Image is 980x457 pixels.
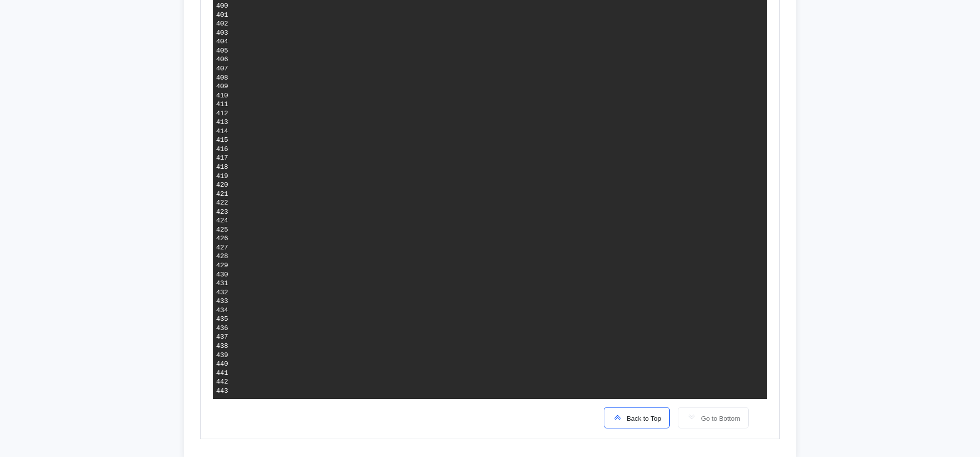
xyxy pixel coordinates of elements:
div: 411 [216,100,228,109]
div: 403 [216,29,228,38]
div: 442 [216,377,228,387]
div: 406 [216,55,228,64]
div: 435 [216,315,228,324]
div: 418 [216,163,228,172]
div: 432 [216,288,228,297]
div: 413 [216,118,228,127]
div: 430 [216,270,228,280]
span: Go to Bottom [697,415,740,422]
div: 401 [216,11,228,20]
button: Back to Top [604,407,670,428]
div: 436 [216,324,228,333]
div: 414 [216,127,228,136]
div: 428 [216,252,228,261]
div: 429 [216,261,228,270]
div: 425 [216,225,228,235]
div: 433 [216,297,228,306]
img: scroll-to-icon.svg [612,412,623,422]
div: 410 [216,91,228,100]
img: scroll-to-icon-light-gray.svg [687,412,697,422]
div: 407 [216,64,228,73]
div: 431 [216,279,228,288]
div: 415 [216,136,228,145]
div: 440 [216,360,228,369]
div: 409 [216,82,228,91]
div: 427 [216,243,228,252]
div: 419 [216,172,228,181]
div: 443 [216,387,228,396]
div: 417 [216,154,228,163]
div: 439 [216,351,228,360]
div: 437 [216,333,228,342]
div: 422 [216,198,228,208]
div: 434 [216,306,228,315]
div: 426 [216,234,228,243]
div: 412 [216,109,228,118]
div: 402 [216,19,228,29]
div: 404 [216,37,228,46]
div: 424 [216,216,228,225]
div: 420 [216,181,228,190]
div: 421 [216,190,228,199]
div: 423 [216,208,228,217]
span: Back to Top [623,415,661,422]
div: 438 [216,342,228,351]
div: 405 [216,46,228,56]
button: Go to Bottom [678,407,749,428]
div: 400 [216,2,228,11]
div: 416 [216,145,228,154]
div: 408 [216,73,228,83]
div: 441 [216,369,228,378]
